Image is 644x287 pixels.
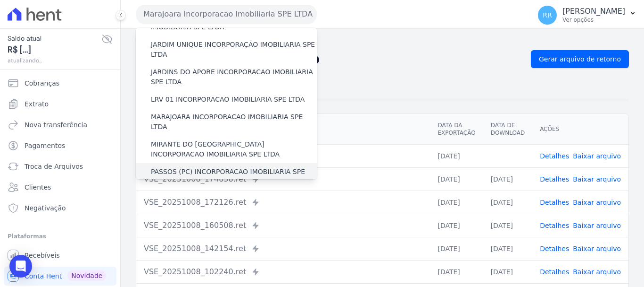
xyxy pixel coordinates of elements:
a: Baixar arquivo [573,245,621,252]
a: Baixar arquivo [573,152,621,160]
span: Cobranças [25,78,59,88]
span: Troca de Arquivos [25,162,83,171]
button: Marajoara Incorporacao Imobiliaria SPE LTDA [136,5,317,24]
label: JARDINS DO APORE INCORPORACAO IMOBILIARIA SPE LTDA [151,67,317,87]
a: Nova transferência [4,115,116,134]
a: Detalhes [540,175,569,183]
td: [DATE] [483,237,532,260]
a: Gerar arquivo de retorno [531,50,629,68]
a: Baixar arquivo [573,199,621,206]
a: Negativação [4,199,116,217]
a: Cobranças [4,74,116,93]
span: Gerar arquivo de retorno [539,54,621,64]
a: Detalhes [540,199,569,206]
span: Extrato [25,99,49,109]
span: Saldo atual [8,34,101,43]
span: Pagamentos [25,141,65,150]
span: RR [543,12,552,18]
a: Pagamentos [4,136,116,155]
td: [DATE] [430,260,483,283]
td: [DATE] [430,214,483,237]
p: Ver opções [562,16,625,24]
a: Conta Hent Novidade [4,267,116,286]
span: Recebíveis [25,251,60,260]
div: VSE_20251008_102240.ret [144,266,422,278]
th: Ações [532,114,628,145]
td: [DATE] [483,260,532,283]
label: JARDIM UNIQUE INCORPORAÇÃO IMOBILIARIA SPE LTDA [151,40,317,60]
span: atualizando... [8,56,101,65]
h2: Exportações de Retorno [136,52,523,66]
a: Extrato [4,95,116,113]
span: Conta Hent [25,271,62,281]
a: Baixar arquivo [573,268,621,276]
td: [DATE] [483,167,532,191]
div: VSE_20251008_142154.ret [144,243,422,254]
a: Detalhes [540,245,569,252]
nav: Breadcrumb [136,36,629,46]
td: [DATE] [430,237,483,260]
a: Detalhes [540,222,569,229]
a: Detalhes [540,268,569,276]
th: Data de Download [483,114,532,145]
a: Detalhes [540,152,569,160]
div: VSE_20251008_172126.ret [144,197,422,208]
span: Novidade [67,270,106,281]
label: MARAJOARA INCORPORACAO IMOBILIARIA SPE LTDA [151,112,317,132]
td: [DATE] [430,144,483,167]
span: R$ [...] [8,43,101,56]
a: Baixar arquivo [573,175,621,183]
a: Troca de Arquivos [4,157,116,176]
p: [PERSON_NAME] [562,7,625,16]
label: LRV 01 INCORPORACAO IMOBILIARIA SPE LTDA [151,95,305,104]
div: Plataformas [8,231,113,242]
span: Negativação [25,203,66,213]
a: Baixar arquivo [573,222,621,229]
td: [DATE] [483,191,532,214]
div: VSE_20251008_160508.ret [144,220,422,231]
td: [DATE] [430,191,483,214]
a: Clientes [4,178,116,197]
span: Clientes [25,183,51,192]
th: Data da Exportação [430,114,483,145]
span: Nova transferência [25,120,87,130]
a: Recebíveis [4,246,116,265]
label: PASSOS (PC) INCORPORACAO IMOBILIARIA SPE LTDA [151,167,317,187]
div: Open Intercom Messenger [9,255,32,278]
td: [DATE] [483,214,532,237]
td: [DATE] [430,167,483,191]
label: MIRANTE DO [GEOGRAPHIC_DATA] INCORPORACAO IMOBILIARIA SPE LTDA [151,139,317,159]
button: RR [PERSON_NAME] Ver opções [530,2,644,28]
